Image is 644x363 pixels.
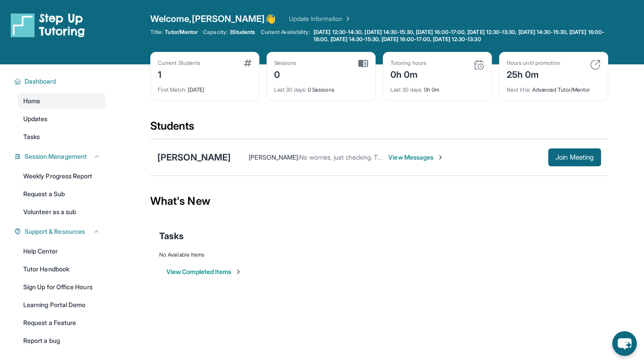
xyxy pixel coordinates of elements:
span: Support & Resources [25,227,85,236]
span: View Messages [388,153,444,162]
span: Session Management [25,152,87,161]
button: View Completed Items [166,267,242,276]
img: card [590,59,601,70]
div: Students [150,119,608,139]
div: 0h 0m [390,67,426,81]
div: No Available Items [159,251,599,258]
span: Title: [150,29,163,36]
a: Learning Portal Demo [18,297,106,313]
div: Current Students [158,59,200,67]
button: Join Meeting [548,148,601,166]
a: Update Information [289,14,352,23]
a: Report a bug [18,333,106,349]
a: [DATE] 12:30-14:30, [DATE] 14:30-15:30, [DATE] 16:00-17:00, [DATE] 12:30-13:30, [DATE] 14:30-15:3... [312,29,608,43]
a: Updates [18,111,106,127]
span: Last 30 days : [274,86,306,93]
img: card [474,59,484,70]
div: Advanced Tutor/Mentor [507,81,601,93]
span: Next title : [507,86,531,93]
div: Hours until promotion [507,59,560,67]
span: First Match : [158,86,186,93]
button: Support & Resources [21,227,100,236]
div: [PERSON_NAME] [157,151,231,164]
span: 3 Students [229,29,255,36]
span: No worries, just checking. Thanks! [299,153,396,161]
button: chat-button [612,331,637,356]
img: Chevron Right [343,14,352,23]
div: What's New [150,181,608,221]
button: Session Management [21,152,100,161]
span: Home [23,97,40,106]
img: Chevron-Right [437,154,444,161]
span: [PERSON_NAME] : [249,153,299,161]
a: Home [18,93,106,109]
span: Capacity: [203,29,228,36]
span: Welcome, [PERSON_NAME] 👋 [150,13,276,25]
div: Tutoring hours [390,59,426,67]
span: Last 30 days : [390,86,423,93]
div: Sessions [274,59,297,67]
img: card [244,59,252,67]
a: Weekly Progress Report [18,168,106,184]
a: Tutor Handbook [18,261,106,277]
span: Join Meeting [555,155,594,160]
span: [DATE] 12:30-14:30, [DATE] 14:30-15:30, [DATE] 16:00-17:00, [DATE] 12:30-13:30, [DATE] 14:30-15:3... [314,29,606,43]
span: Tasks [23,132,40,141]
div: [DATE] [158,81,252,93]
div: 1 [158,67,200,81]
div: 0 Sessions [274,81,368,93]
a: Volunteer as a sub [18,204,106,220]
div: 25h 0m [507,67,560,81]
a: Tasks [18,129,106,145]
div: 0h 0m [390,81,484,93]
img: card [358,59,368,68]
img: logo [11,13,85,38]
div: 0 [274,67,297,81]
a: Request a Feature [18,315,106,331]
span: Tasks [159,230,184,242]
span: Tutor/Mentor [165,29,198,36]
a: Sign Up for Office Hours [18,279,106,295]
span: Dashboard [25,77,56,86]
span: Current Availability: [261,29,310,43]
a: Help Center [18,243,106,259]
a: Request a Sub [18,186,106,202]
button: Dashboard [21,77,100,86]
span: Updates [23,114,48,123]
